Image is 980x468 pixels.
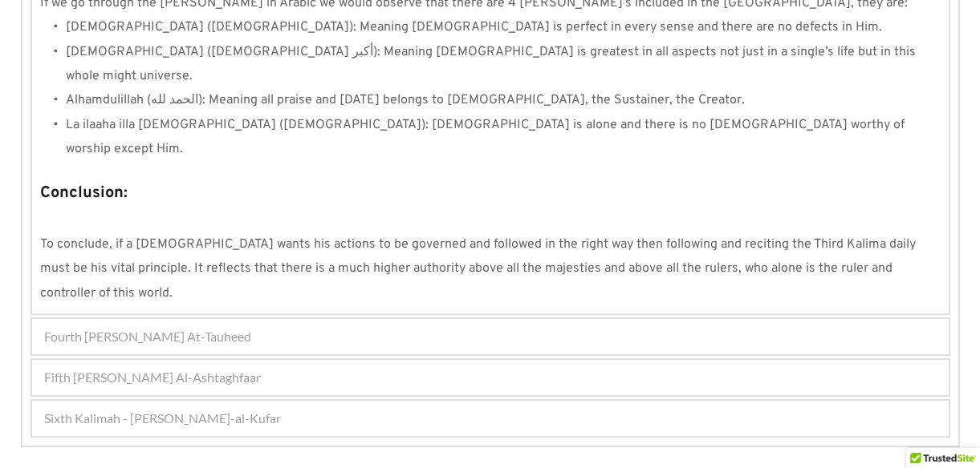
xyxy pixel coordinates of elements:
span: [DEMOGRAPHIC_DATA] ([DEMOGRAPHIC_DATA] أكبر): Meaning [DEMOGRAPHIC_DATA] is greatest in all aspec... [66,44,919,84]
span: [DEMOGRAPHIC_DATA] ([DEMOGRAPHIC_DATA]): Meaning [DEMOGRAPHIC_DATA] is perfect in every sense and... [66,19,882,35]
span: Alhamdulillah (الحمد لله): Meaning all praise and [DATE] belongs to [DEMOGRAPHIC_DATA], the Susta... [66,92,745,108]
strong: Conclusion: [40,183,128,204]
span: To conclude, if a [DEMOGRAPHIC_DATA] wants his actions to be governed and followed in the right w... [40,236,919,301]
span: Sixth Kalimah - [PERSON_NAME]-al-Kufar [44,409,281,428]
span: Fourth [PERSON_NAME] At-Tauheed [44,327,251,346]
span: La ilaaha illa [DEMOGRAPHIC_DATA] ([DEMOGRAPHIC_DATA]): [DEMOGRAPHIC_DATA] is alone and there is ... [66,117,908,157]
span: Fifth [PERSON_NAME] Al-Ashtaghfaar [44,368,261,387]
